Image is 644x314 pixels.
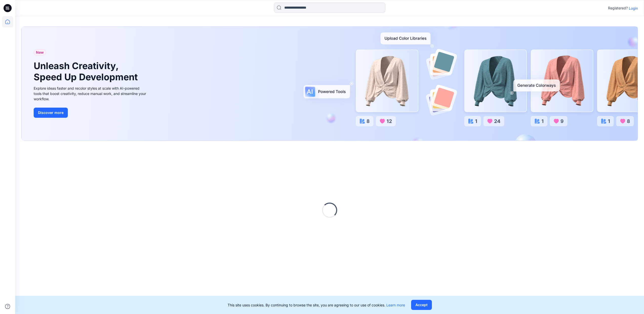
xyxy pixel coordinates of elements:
[608,5,628,11] p: Registered?
[34,108,68,118] button: Discover more
[629,6,638,11] p: Login
[34,61,140,82] h1: Unleash Creativity, Speed Up Development
[411,300,432,310] button: Accept
[228,302,405,308] p: This site uses cookies. By continuing to browse the site, you are agreeing to our use of cookies.
[34,108,148,118] a: Discover more
[36,49,44,55] span: New
[34,86,148,102] div: Explore ideas faster and recolor styles at scale with AI-powered tools that boost creativity, red...
[386,303,405,307] a: Learn more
